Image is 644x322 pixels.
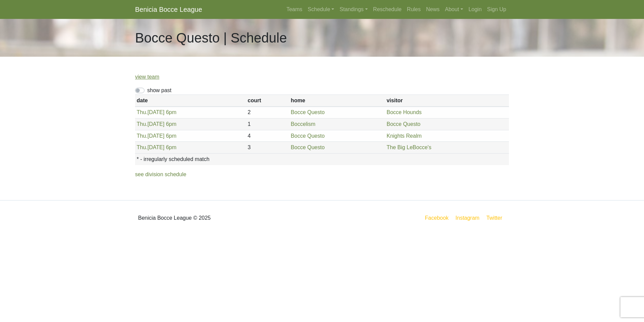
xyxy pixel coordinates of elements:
a: Twitter [485,214,508,222]
a: Facebook [424,214,450,222]
td: 3 [246,142,289,154]
td: 1 [246,118,289,130]
a: Thu.[DATE] 6pm [137,121,176,127]
a: Standings [337,3,370,16]
a: Knights Realm [387,133,422,139]
h1: Bocce Questo | Schedule [135,30,287,46]
th: * - irregularly scheduled match [135,153,509,165]
a: Thu.[DATE] 6pm [137,133,176,139]
a: The Big LeBocce's [387,144,431,150]
a: Benicia Bocce League [135,3,202,16]
span: Thu. [137,144,148,150]
a: Instagram [454,214,481,222]
th: home [289,95,385,107]
a: Thu.[DATE] 6pm [137,109,176,115]
a: News [423,3,442,16]
a: Teams [284,3,305,16]
span: Thu. [137,109,148,115]
a: Boccelism [291,121,315,127]
span: Thu. [137,133,148,139]
a: Bocce Questo [291,133,325,139]
td: 2 [246,107,289,118]
a: Sign Up [484,3,509,16]
th: visitor [385,95,509,107]
a: Bocce Questo [291,144,325,150]
a: Bocce Hounds [387,109,422,115]
a: Thu.[DATE] 6pm [137,144,176,150]
a: see division schedule [135,171,186,177]
a: view team [135,74,159,80]
div: Benicia Bocce League © 2025 [130,206,322,230]
th: date [135,95,246,107]
a: Reschedule [371,3,405,16]
a: Bocce Questo [387,121,421,127]
label: show past [147,86,171,95]
a: Rules [404,3,423,16]
th: court [246,95,289,107]
a: Login [466,3,484,16]
span: Thu. [137,121,148,127]
td: 4 [246,130,289,142]
a: About [442,3,466,16]
a: Bocce Questo [291,109,325,115]
a: Schedule [305,3,337,16]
